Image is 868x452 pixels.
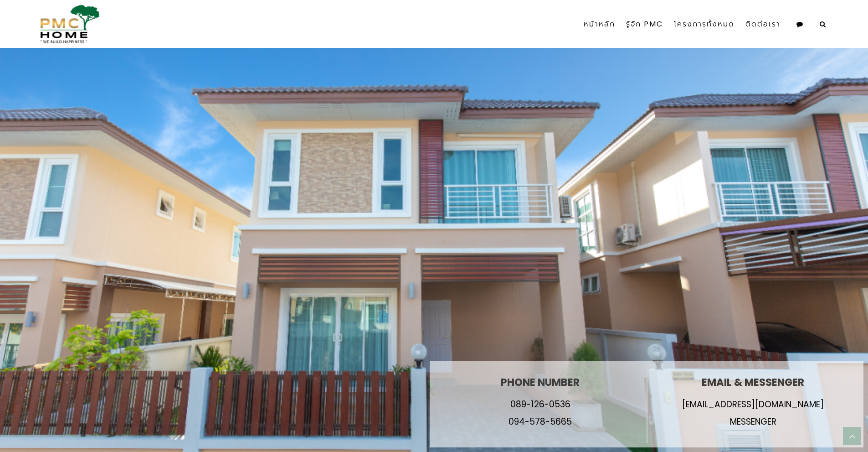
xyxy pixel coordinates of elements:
[668,4,740,45] a: โครงการทั้งหมด
[501,377,580,388] h2: Phone Number
[740,4,786,45] a: ติดต่อเรา
[682,377,824,388] h2: Email & Messenger
[621,4,668,45] a: รู้จัก PMC
[578,4,621,45] a: หน้าหลัก
[682,398,824,410] a: [EMAIL_ADDRESS][DOMAIN_NAME]
[730,416,776,428] a: Messenger
[36,5,100,43] img: pmc-logo
[508,416,572,428] a: 094-578-5665
[510,398,570,410] a: 089-126-0536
